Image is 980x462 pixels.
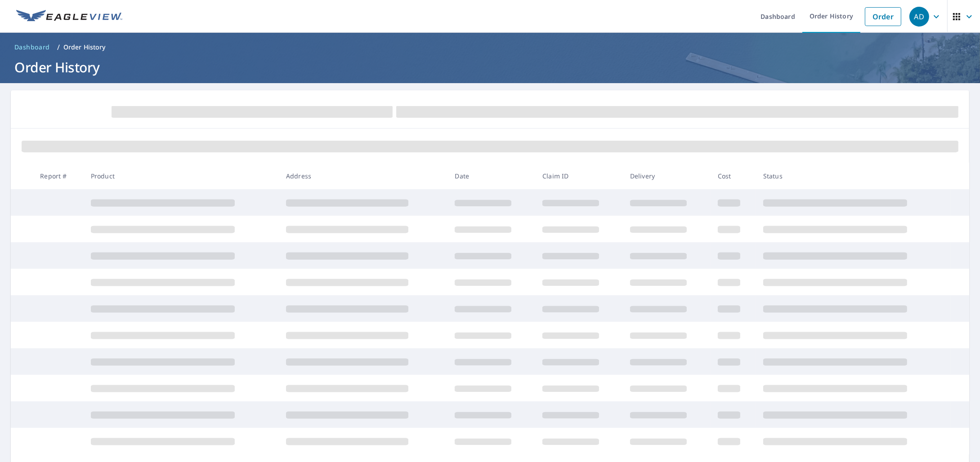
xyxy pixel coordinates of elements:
a: Order [865,7,901,26]
th: Address [279,163,447,189]
span: Dashboard [14,43,50,52]
h1: Order History [11,58,969,76]
th: Date [447,163,535,189]
th: Cost [711,163,756,189]
div: AD [909,7,929,27]
p: Order History [63,43,106,52]
li: / [57,42,60,53]
th: Delivery [623,163,711,189]
nav: breadcrumb [11,40,969,54]
th: Claim ID [535,163,623,189]
th: Status [756,163,952,189]
th: Report # [33,163,83,189]
a: Dashboard [11,40,54,54]
img: EV Logo [16,10,122,23]
th: Product [84,163,279,189]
